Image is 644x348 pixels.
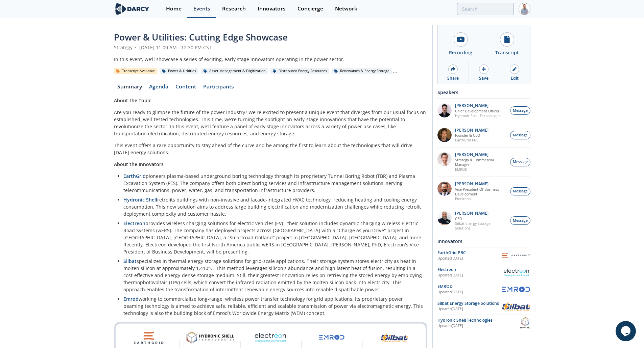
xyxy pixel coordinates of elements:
[258,6,286,11] div: Innovators
[437,300,502,306] div: Silbat Energy Storage Solutions
[437,267,502,273] div: Electreon
[437,250,530,262] a: EarthGrid PBC Updated[DATE] EarthGrid PBC
[499,61,530,84] a: Edit
[455,187,506,196] p: Vice President Of Business Development
[114,56,428,63] div: In this event, we'll showcase a series of exciting, early stage innovators operating in the power...
[172,84,200,92] a: Content
[437,128,452,142] img: 2Tkh0MKIReWYiiwinLNS
[114,44,428,51] div: Strategy [DATE] 11:00 AM - 12:30 PM CST
[200,84,238,92] a: Participants
[437,317,530,329] a: Hydronic Shell Technologies Updated[DATE] Hydronic Shell Technologies
[114,31,288,43] span: Power & Utilities: Cutting Edge Showcase
[513,159,528,165] span: Message
[437,211,452,225] img: 3f5335fe-cc39-4337-8024-b538d2bb3e23
[449,49,472,56] div: Recording
[437,317,520,323] div: Hydronic Shell Technologies
[455,211,506,216] p: [PERSON_NAME]
[437,152,452,166] img: 9d871f6c-3aab-4059-9ddf-5eb2eed2f455
[513,218,528,223] span: Message
[502,253,530,258] img: EarthGrid PBC
[123,296,139,302] a: Emrod
[335,6,357,11] div: Network
[437,256,502,261] div: Updated [DATE]
[455,216,506,221] p: CEO
[455,158,506,167] p: Strategy & Commercial Manager
[146,84,172,92] a: Agenda
[437,103,452,117] img: e9dc611b-85f2-4707-8e50-0e0aceb64cc5
[166,6,182,11] div: Home
[457,3,514,15] input: Advanced Search
[114,68,158,74] div: Transcript Available
[513,133,528,138] span: Message
[616,321,637,341] iframe: chat widget
[510,106,530,115] button: Message
[437,182,452,196] img: ca62fdda-cf79-4634-84ca-642446b667d2
[510,187,530,196] button: Message
[123,196,157,203] a: Hydronic Shell
[437,86,530,98] div: Speakers
[123,173,146,179] a: EarthGrid
[193,6,210,11] div: Events
[114,84,146,92] a: Summary
[502,287,530,292] img: EMROD
[519,3,530,15] img: Profile
[270,68,330,74] div: Distributed Energy Resources
[114,142,428,156] p: This event offers a rare opportunity to stay ahead of the curve and be among the first to learn a...
[160,68,199,74] div: Power & Utilities
[513,189,528,194] span: Message
[455,103,501,108] p: [PERSON_NAME]
[123,258,137,264] a: Silbat
[123,172,423,194] p: pioneers plasma-based underground boring technology through its proprietary Tunnel Boring Robot (...
[437,290,502,295] div: Updated [DATE]
[437,267,530,278] a: Electreon Updated[DATE] Electreon
[520,317,530,329] img: Hydronic Shell Technologies
[455,167,506,172] p: EMROD
[455,138,488,142] p: EarthGrid PBC
[513,108,528,113] span: Message
[297,6,323,11] div: Concierge
[437,250,502,256] div: EarthGrid PBC
[455,221,506,231] p: Silbat Energy Storage Solutions
[455,113,501,118] p: Hydronic Shell Technologies
[437,323,520,329] div: Updated [DATE]
[484,25,530,61] a: Transcript
[510,131,530,139] button: Message
[510,216,530,225] button: Message
[502,268,530,277] img: Electreon
[455,109,501,113] p: Chief Development Officer
[123,295,423,317] p: working to commercialize long-range, wireless power transfer technology for grid applications. It...
[114,97,151,104] strong: About the Topic
[201,68,268,74] div: Asset Management & Digitization
[502,301,530,311] img: Silbat Energy Storage Solutions
[447,75,459,81] div: Share
[437,273,502,278] div: Updated [DATE]
[123,220,423,255] p: provides wireless charging solutions for electric vehicles (EV) - their solution includes dynamic...
[455,152,506,157] p: [PERSON_NAME]
[437,300,530,312] a: Silbat Energy Storage Solutions Updated[DATE] Silbat Energy Storage Solutions
[114,109,428,137] p: Are you ready to glimpse the future of the power industry? We're excited to present a unique even...
[495,49,519,56] div: Transcript
[455,133,488,138] p: Founder & CEO
[114,161,164,167] strong: About the Innovators
[134,44,138,51] span: •
[123,258,423,293] p: specializes in thermal energy storage solutions for grid-scale applications. Their storage system...
[437,284,530,295] a: EMROD Updated[DATE] EMROD
[437,235,530,247] div: Innovators
[455,128,488,133] p: [PERSON_NAME]
[479,75,488,81] div: Save
[437,284,502,290] div: EMROD
[123,220,145,226] a: Electreon
[438,25,484,61] a: Recording
[222,6,246,11] div: Research
[511,75,519,81] div: Edit
[455,182,506,186] p: [PERSON_NAME]
[510,158,530,166] button: Message
[114,3,151,15] img: logo-wide.svg
[123,196,423,217] p: retrofits buildings with non-invasive and facade-integrated HVAC technology, reducing heating and...
[437,306,502,312] div: Updated [DATE]
[332,68,392,74] div: Renewables & Energy Storage
[455,196,506,201] p: Electreon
